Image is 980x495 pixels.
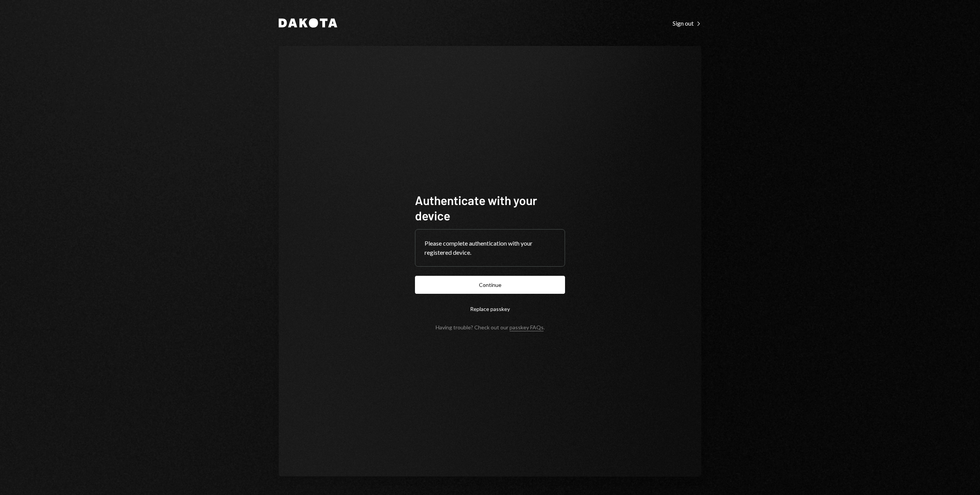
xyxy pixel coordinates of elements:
div: Sign out [673,20,701,27]
h1: Authenticate with your device [415,192,565,223]
div: Please complete authentication with your registered device. [425,239,555,257]
button: Replace passkey [415,300,565,318]
a: Sign out [673,19,701,27]
a: passkey FAQs [510,324,544,331]
div: Having trouble? Check out our . [436,324,545,331]
button: Continue [415,276,565,294]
